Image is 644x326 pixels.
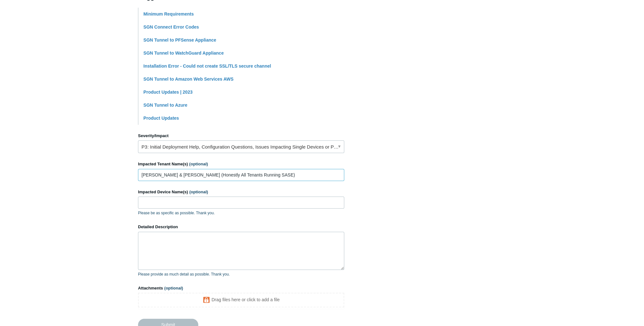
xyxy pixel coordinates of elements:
label: Detailed Description [138,224,344,230]
a: SGN Tunnel to Amazon Web Services AWS [143,77,233,82]
a: Minimum Requirements [143,11,194,17]
label: Attachments [138,285,344,291]
label: Impacted Device Name(s) [138,189,344,195]
a: SGN Tunnel to WatchGuard Appliance [143,50,224,56]
a: Installation Error - Could not create SSL/TLS secure channel [143,63,271,69]
span: (optional) [189,190,208,194]
a: SGN Tunnel to PFSense Appliance [143,37,216,43]
a: P3: Initial Deployment Help, Configuration Questions, Issues Impacting Single Devices or Past Out... [138,140,344,153]
a: SGN Connect Error Codes [143,24,199,30]
label: Severity/Impact [138,133,344,139]
label: Impacted Tenant Name(s) [138,161,344,167]
p: Please be as specific as possible. Thank you. [138,210,344,216]
a: Product Updates | 2023 [143,90,193,95]
span: (optional) [164,286,183,290]
a: Product Updates [143,116,179,121]
a: SGN Tunnel to Azure [143,103,187,108]
p: Please provide as much detail as possible. Thank you. [138,271,344,277]
span: (optional) [189,162,208,166]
